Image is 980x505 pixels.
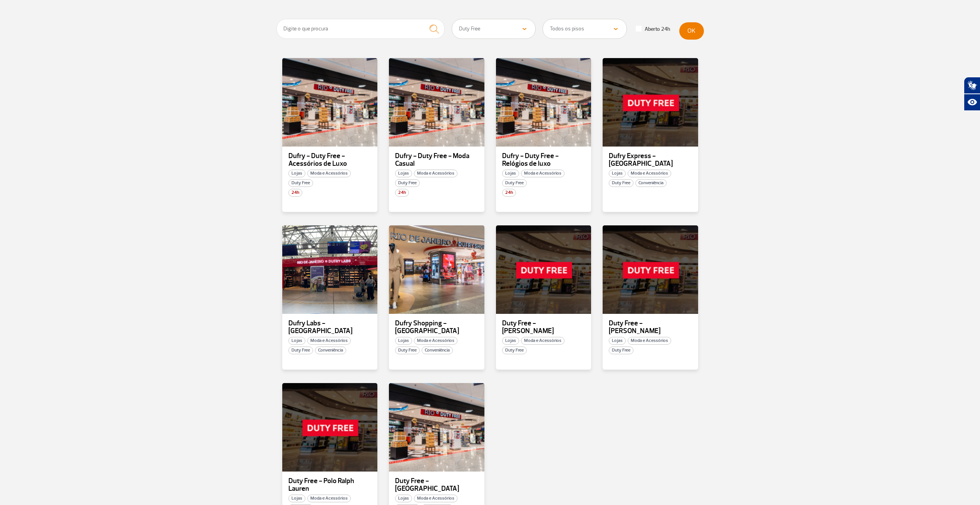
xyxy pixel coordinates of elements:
[521,170,565,177] span: Moda e Acessórios
[964,94,980,111] button: Abrir recursos assistivos.
[521,337,565,345] span: Moda e Acessórios
[414,495,457,502] span: Moda e Acessórios
[395,347,420,354] span: Duty Free
[288,152,372,168] p: Dufry - Duty Free - Acessórios de Luxo
[307,170,351,177] span: Moda e Acessórios
[628,170,671,177] span: Moda e Acessórios
[414,170,457,177] span: Moda e Acessórios
[628,337,671,345] span: Moda e Acessórios
[395,320,478,335] p: Dufry Shopping - [GEOGRAPHIC_DATA]
[502,347,527,354] span: Duty Free
[964,77,980,111] div: Plugin de acessibilidade da Hand Talk.
[609,179,633,187] span: Duty Free
[315,347,346,354] span: Conveniência
[395,477,478,493] p: Duty Free - [GEOGRAPHIC_DATA]
[414,337,457,345] span: Moda e Acessórios
[307,337,351,345] span: Moda e Acessórios
[609,152,692,168] p: Dufry Express - [GEOGRAPHIC_DATA]
[395,337,412,345] span: Lojas
[288,189,302,197] span: 24h
[609,170,626,177] span: Lojas
[609,320,692,335] p: Duty Free - [PERSON_NAME]
[635,179,667,187] span: Conveniência
[288,477,372,493] p: Duty Free - Polo Ralph Lauren
[422,347,453,354] span: Conveniência
[395,179,420,187] span: Duty Free
[679,22,704,40] button: OK
[502,179,527,187] span: Duty Free
[288,347,313,354] span: Duty Free
[502,189,516,197] span: 24h
[395,170,412,177] span: Lojas
[609,347,633,354] span: Duty Free
[288,179,313,187] span: Duty Free
[609,337,626,345] span: Lojas
[276,19,445,39] input: Digite o que procura
[964,77,980,94] button: Abrir tradutor de língua de sinais.
[395,152,478,168] p: Dufry - Duty Free - Moda Casual
[636,26,670,33] label: Aberto 24h
[502,170,519,177] span: Lojas
[307,495,351,502] span: Moda e Acessórios
[502,152,585,168] p: Dufry - Duty Free - Relógios de luxo
[288,320,372,335] p: Dufry Labs - [GEOGRAPHIC_DATA]
[395,495,412,502] span: Lojas
[288,495,305,502] span: Lojas
[395,189,409,197] span: 24h
[502,337,519,345] span: Lojas
[288,170,305,177] span: Lojas
[502,320,585,335] p: Duty Free - [PERSON_NAME]
[288,337,305,345] span: Lojas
